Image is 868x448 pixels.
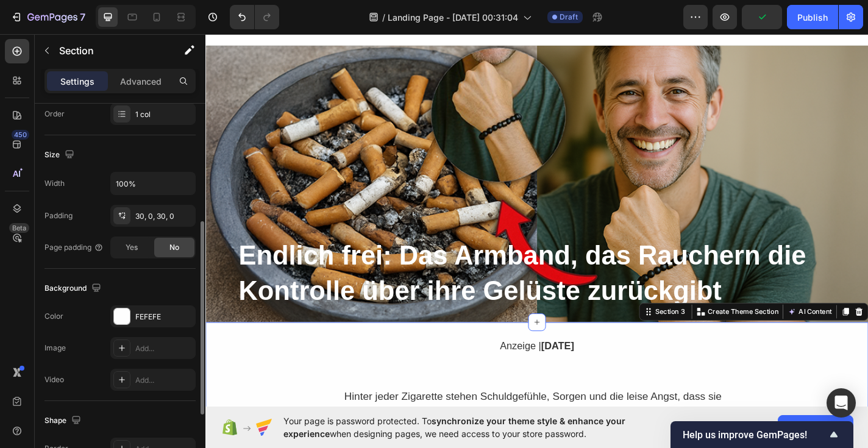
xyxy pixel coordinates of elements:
div: Section 3 [494,303,532,314]
div: Background [44,280,104,297]
strong: Endlich frei: Das Armband, das Rauchern die Kontrolle über ihre Gelüste zurückgibt [37,230,663,300]
span: Your page is password protected. To when designing pages, we need access to your store password. [283,414,673,440]
iframe: Design area [205,32,868,408]
div: Width [44,178,65,189]
div: Size [44,147,77,163]
p: Settings [60,75,94,88]
button: Allow access [778,415,853,439]
div: Shape [44,413,84,429]
div: Open Intercom Messenger [827,388,856,418]
p: ⁠⁠⁠⁠⁠⁠⁠ [37,228,695,304]
p: Create Theme Section [554,303,632,314]
div: Padding [44,210,73,221]
div: FEFEFE [135,311,193,322]
span: synchronize your theme style & enhance your experience [283,416,625,439]
button: Show survey - Help us improve GemPages! [683,427,841,442]
div: Order [44,108,65,119]
div: 30, 0, 30, 0 [135,211,193,222]
span: Draft [560,12,578,23]
span: No [169,242,179,253]
div: 450 [12,130,29,140]
p: Hinter jeder Zigarette stehen Schuldgefühle, Sorgen und die leise Angst, dass sie zu noch mehr Un... [153,395,578,440]
div: Add... [135,343,193,354]
button: Publish [787,5,838,29]
div: Video [44,374,64,385]
span: Yes [126,242,138,253]
span: / [382,11,385,24]
div: Beta [9,223,29,233]
div: Add... [135,375,193,386]
p: 7 [80,10,85,24]
p: Advanced [120,75,162,88]
p: Section [59,43,159,58]
div: Image [44,343,66,354]
span: Landing Page - [DATE] 00:31:04 [388,11,518,24]
button: AI Content [640,301,694,316]
h2: Rich Text Editor. Editing area: main [35,227,697,305]
div: Publish [797,11,828,24]
p: Anzeige | [325,340,407,354]
div: Page padding [44,242,104,253]
div: 1 col [135,109,193,120]
span: Help us improve GemPages! [683,429,827,441]
input: Auto [111,172,195,194]
div: Undo/Redo [230,5,279,29]
div: Color [44,311,63,322]
strong: [DATE] [371,340,407,352]
button: 7 [5,5,91,29]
